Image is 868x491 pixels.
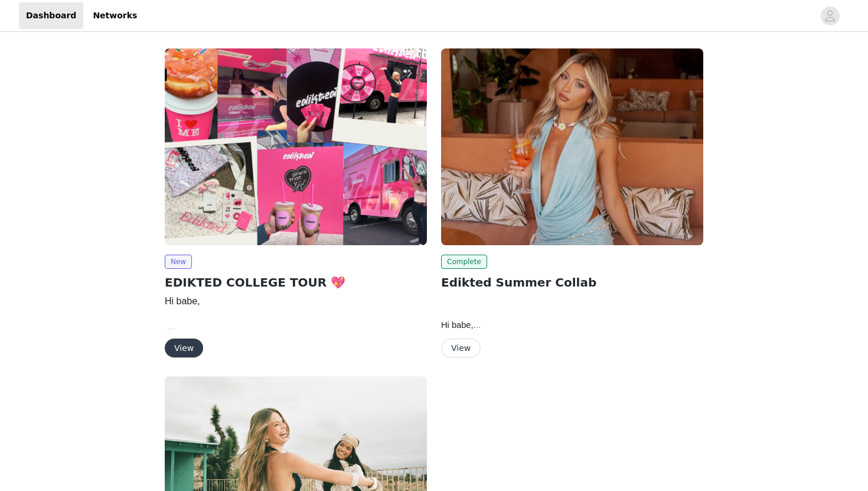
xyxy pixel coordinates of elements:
span: Hi babe, [441,320,481,330]
h2: Edikted Summer Collab [441,274,703,291]
h2: EDIKTED COLLEGE TOUR 💖 [165,274,427,291]
a: View [165,344,203,353]
img: Edikted [165,48,427,245]
span: New [165,255,192,269]
a: Networks [86,2,144,29]
img: Edikted [441,48,703,245]
div: avatar [824,6,836,25]
span: Complete [441,255,487,269]
button: View [441,339,481,357]
a: Dashboard [19,2,83,29]
span: Hi babe, [165,296,200,306]
button: View [165,339,203,357]
a: View [441,344,481,353]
